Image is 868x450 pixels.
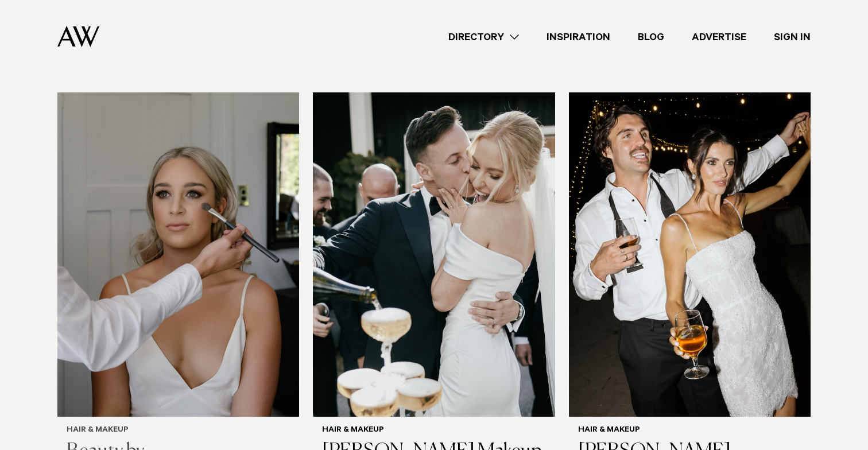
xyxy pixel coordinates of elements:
[678,29,760,45] a: Advertise
[57,92,299,417] img: Auckland Weddings Hair & Makeup | Beauty by Blair Gamblin
[533,29,624,45] a: Inspiration
[578,426,801,436] h6: Hair & Makeup
[435,29,533,45] a: Directory
[624,29,678,45] a: Blog
[322,426,545,436] h6: Hair & Makeup
[67,426,290,436] h6: Hair & Makeup
[57,26,99,47] img: Auckland Weddings Logo
[569,92,811,417] img: Auckland Weddings Hair & Makeup | Kate Solley
[760,29,824,45] a: Sign In
[313,92,555,417] img: Auckland Weddings Hair & Makeup | Dani Froude Makeup and Hair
